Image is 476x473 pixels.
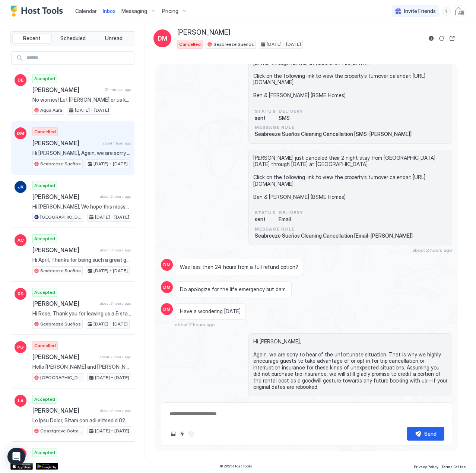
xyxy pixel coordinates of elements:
[94,33,133,44] button: Unread
[279,216,304,223] span: Email
[32,86,102,93] span: [PERSON_NAME]
[40,374,82,381] span: [GEOGRAPHIC_DATA]
[32,246,97,254] span: [PERSON_NAME]
[34,289,55,296] span: Accepted
[105,35,123,42] span: Unread
[163,306,171,312] span: DM
[255,115,276,121] span: sent
[53,33,93,44] button: Scheduled
[18,291,23,297] span: RS
[32,96,131,103] span: No worries! Let [PERSON_NAME] or us know if you have any further questions. Welcome to Indio!
[100,194,131,199] span: about 2 hours ago
[17,130,24,137] span: DM
[102,141,131,146] span: about 1 hour ago
[93,267,128,274] span: [DATE] - [DATE]
[100,248,131,253] span: about 3 hours ago
[32,257,131,263] span: Hi April, Thanks for being such a great guest and taking good care of our home. We gladly left yo...
[442,7,451,16] div: menu
[93,161,128,167] span: [DATE] - [DATE]
[40,214,82,220] span: [GEOGRAPHIC_DATA]
[40,161,81,167] span: Seabreeze Sueños
[169,429,178,438] button: Upload image
[40,428,82,434] span: Coastgrove Cottage
[100,301,131,306] span: about 3 hours ago
[36,463,58,470] a: Google Play Store
[12,33,52,44] button: Recent
[407,427,444,441] button: Send
[253,53,447,99] span: [PERSON_NAME] just canceled their 2 night stay from [GEOGRAPHIC_DATA][DATE] through [DATE] at [GE...
[255,226,413,232] span: Message Rule
[121,8,147,15] span: Messaging
[95,214,129,220] span: [DATE] - [DATE]
[179,41,201,48] span: Cancelled
[40,321,81,327] span: Seabreeze Sueños
[162,8,178,15] span: Pricing
[32,407,97,414] span: [PERSON_NAME]
[34,75,55,82] span: Accepted
[93,321,128,327] span: [DATE] - [DATE]
[32,203,131,210] span: Hi [PERSON_NAME], We hope this message finds you well. Kindly be advised that we were just notifi...
[177,28,230,37] span: [PERSON_NAME]
[279,108,304,115] span: Delivery
[441,462,466,470] a: Terms Of Use
[32,150,131,156] span: Hi [PERSON_NAME], Again, we are sorry to hear of the unfortunate situation. That is why we highly...
[103,8,115,14] span: Inbox
[103,7,115,15] a: Inbox
[255,216,276,223] span: sent
[32,353,96,361] span: [PERSON_NAME]
[32,310,131,317] span: Hi Rose, Thank you for leaving us a 5 star review, and we look forward to hosting you again in th...
[10,463,33,470] a: App Store
[267,41,301,48] span: [DATE] - [DATE]
[23,52,134,64] input: Input Field
[414,462,438,470] a: Privacy Policy
[32,300,97,307] span: [PERSON_NAME]
[253,338,447,423] span: Hi [PERSON_NAME], Again, we are sorry to hear of the unfortunate situation. That is why we highly...
[75,8,97,14] span: Calendar
[158,34,167,43] span: DM
[32,139,99,147] span: [PERSON_NAME]
[7,448,25,466] div: Open Intercom Messenger
[75,7,97,15] a: Calendar
[34,235,55,242] span: Accepted
[414,464,438,469] span: Privacy Policy
[40,107,62,114] span: Aqua Aura
[17,344,24,350] span: PG
[255,108,276,115] span: status
[23,35,41,42] span: Recent
[163,284,171,291] span: DM
[255,131,412,137] span: Seabreeze Sueños Cleaning Cancellation [SMS-[PERSON_NAME]]
[180,286,287,293] span: Do apologize for the life emergency but dam.
[448,34,457,43] button: Open reservation
[255,232,413,239] span: Seabreeze Sueños Cleaning Cancellation [Email-[PERSON_NAME]]
[99,355,131,359] span: about 4 hours ago
[75,107,109,114] span: [DATE] - [DATE]
[454,5,466,17] div: User profile
[437,34,446,43] button: Sync reservation
[34,182,55,189] span: Accepted
[10,31,135,45] div: tab-group
[18,397,23,404] span: LA
[427,34,436,43] button: Reservation information
[100,408,131,413] span: about 8 hours ago
[34,396,55,403] span: Accepted
[163,261,171,268] span: DM
[32,193,97,200] span: [PERSON_NAME]
[105,87,131,92] span: 29 minutes ago
[180,308,241,315] span: Have a wondering [DATE]
[175,322,215,327] span: about 2 hours ago
[34,128,56,135] span: Cancelled
[32,417,131,424] span: Lo Ipsu Dolor, Sitam con adi elitsed d 029 eiusm temp inc 4 utlabo et Doloremagn Aliquae admi Ven...
[18,237,24,244] span: AC
[441,464,466,469] span: Terms Of Use
[424,430,437,438] div: Send
[412,247,452,253] span: about 2 hours ago
[10,6,66,17] div: Host Tools Logo
[180,264,298,270] span: Was less than 24 hours from a full refund option?
[255,209,276,216] span: status
[18,184,23,190] span: JK
[32,364,131,370] span: Hello [PERSON_NAME] and [PERSON_NAME], my name is [PERSON_NAME] and I will be traveling with my f...
[178,429,187,438] button: Quick reply
[220,464,252,469] span: © 2025 Host Tools
[95,428,129,434] span: [DATE] - [DATE]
